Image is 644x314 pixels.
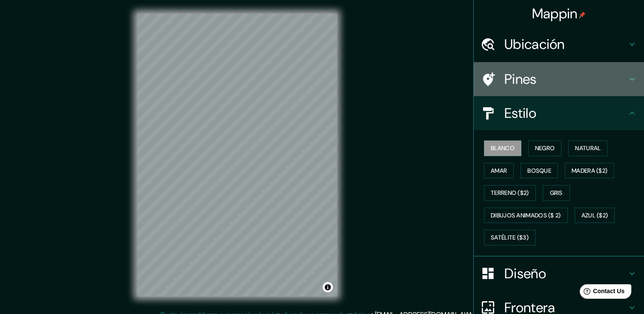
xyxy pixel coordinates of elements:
[484,230,535,245] button: Satélite ($3)
[504,265,627,282] h4: Diseño
[474,62,644,96] div: Pines
[543,185,570,201] button: Gris
[484,163,514,179] button: Amar
[484,185,536,201] button: Terreno ($2)
[532,5,578,23] font: Mappin
[491,188,529,198] font: Terreno ($2)
[491,166,507,176] font: Amar
[575,143,601,154] font: Natural
[504,71,627,88] h4: Pines
[521,163,558,179] button: Bosque
[527,166,551,176] font: Bosque
[568,281,635,305] iframe: Help widget launcher
[572,166,607,176] font: Madera ($2)
[504,36,627,53] h4: Ubicación
[504,105,627,122] h4: Estilo
[581,210,608,221] font: Azul ($2)
[484,208,568,223] button: Dibujos animados ($ 2)
[484,140,521,156] button: Blanco
[568,140,607,156] button: Natural
[491,210,561,221] font: Dibujos animados ($ 2)
[550,188,563,198] font: Gris
[474,96,644,130] div: Estilo
[323,282,333,292] button: Alternar atribución
[491,232,529,243] font: Satélite ($3)
[474,27,644,61] div: Ubicación
[137,14,337,297] canvas: Mapa
[575,208,615,223] button: Azul ($2)
[491,143,515,154] font: Blanco
[528,140,562,156] button: Negro
[535,143,555,154] font: Negro
[565,163,614,179] button: Madera ($2)
[579,11,586,18] img: pin-icon.png
[474,257,644,291] div: Diseño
